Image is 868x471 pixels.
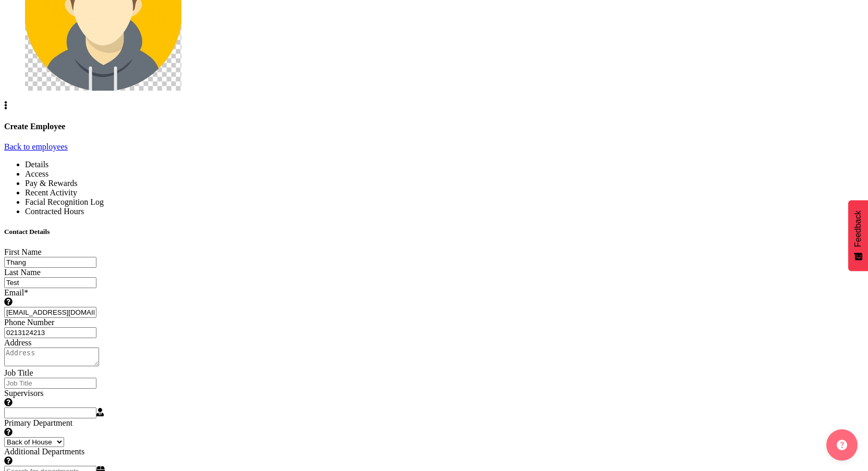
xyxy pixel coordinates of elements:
label: Email* [4,288,864,307]
input: Last Name [4,277,96,288]
span: Facial Recognition Log [25,197,104,206]
input: Job Title [4,378,96,389]
label: Supervisors [4,389,864,407]
label: Primary Department [4,418,864,437]
button: Feedback - Show survey [848,200,868,271]
span: Access [25,169,48,178]
img: help-xxl-2.png [837,440,847,450]
label: Last Name [4,268,41,277]
span: Pay & Rewards [25,179,77,188]
input: Email Address [4,307,96,318]
label: Job Title [4,368,33,377]
input: Phone Number [4,327,96,338]
span: Recent Activity [25,188,77,197]
span: Contracted Hours [25,207,84,216]
span: Details [25,160,48,169]
label: First Name [4,247,42,256]
span: Feedback [853,210,863,247]
label: Address [4,338,31,347]
a: Back to employees [4,142,68,151]
label: Additional Departments [4,447,864,466]
input: First Name [4,257,96,268]
label: Phone Number [4,318,54,327]
h4: Create Employee [4,122,864,131]
h5: Contact Details [4,228,864,236]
